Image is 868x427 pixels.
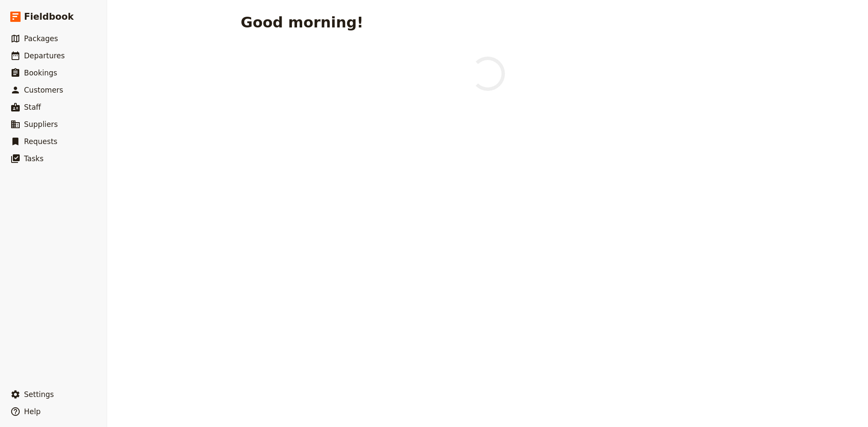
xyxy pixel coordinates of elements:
[241,14,363,31] h1: Good morning!
[24,154,44,163] span: Tasks
[24,69,57,77] span: Bookings
[24,51,65,60] span: Departures
[24,137,57,146] span: Requests
[24,390,54,399] span: Settings
[24,34,58,43] span: Packages
[24,407,41,416] span: Help
[24,120,58,129] span: Suppliers
[24,103,41,111] span: Staff
[24,86,63,94] span: Customers
[24,10,74,23] span: Fieldbook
